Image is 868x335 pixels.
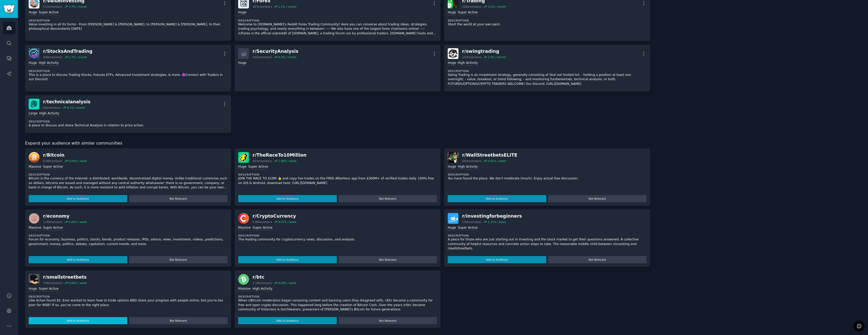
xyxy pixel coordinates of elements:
button: Not Relevant [548,195,647,202]
img: btc [238,274,249,285]
dt: Description [29,69,227,73]
div: 9.9M members [253,220,272,224]
div: Huge [29,287,37,291]
div: r/ swingtrading [462,48,506,55]
div: Super Active [248,165,268,169]
div: Huge [238,165,246,169]
div: 206k members [43,55,62,59]
div: Super Active [253,226,273,230]
div: High Activity [39,61,59,66]
p: This is a place to discuss Trading Stocks, Futures ETFs, Advanced Investment strategies, & more. ... [29,73,227,82]
p: Swing Trading is an investment strategy, generally consisting of (but not limited to): - holding ... [448,73,646,86]
div: 0.01 % / week [278,220,296,224]
div: r/ smallstreetbets [43,274,87,280]
img: GummySearch logo [3,5,15,14]
div: Massive [29,226,41,230]
p: Like 4chan found $5. Ever wanted to learn how to trade options AND share your progress with peopl... [29,298,227,307]
div: Huge [448,226,456,230]
dt: Description [29,173,227,176]
div: r/ CryptoCurrency [253,213,296,219]
img: smallstreetbets [29,274,39,285]
button: Add to Audience [238,195,337,202]
p: The leading community for cryptocurrency news, discussion, and analysis. [238,237,437,242]
dt: Description [29,19,227,22]
div: 487k members [253,5,272,8]
div: 0.01 % / week [488,159,506,163]
div: 1.98 % / week [278,159,297,163]
button: Not Relevant [339,256,437,263]
div: Huge [238,10,246,15]
button: Add to Audience [238,317,337,324]
p: Short the world at your own peril. [448,22,646,27]
button: Add to Audience [29,317,127,324]
div: 3.1 % / month [488,5,506,8]
div: Huge [238,61,246,66]
div: r/ economy [43,213,87,219]
button: Not Relevant [339,317,437,324]
a: StocksAndTradingr/StocksAndTrading206kmembers2.7% / monthHugeHigh ActivityDescriptionThis is a pl... [25,45,231,92]
div: 2.7 % / month [69,55,87,59]
button: Not Relevant [548,256,647,263]
a: technicalanalysisr/technicalanalysis50kmembers8.2% / monthLargeHigh ActivityDescriptionA place to... [25,95,231,133]
div: Huge [29,61,37,66]
div: r/ SecurityAnalysis [253,48,298,55]
button: Not Relevant [129,317,228,324]
div: High Activity [39,111,59,116]
dt: Description [238,295,437,298]
div: 1.0M members [43,220,62,224]
img: investingforbeginners [448,213,458,224]
div: r/ btc [253,274,296,280]
div: Huge [448,61,456,66]
button: Not Relevant [339,195,437,202]
div: 0.09 % / week [278,281,296,285]
dt: Description [29,120,227,123]
img: WallStreetbetsELITE [448,152,458,163]
img: swingtrading [448,48,458,59]
div: 0.03 % / week [69,159,87,163]
div: Huge [448,10,456,15]
div: 8.0M members [43,159,62,163]
img: economy [29,213,39,224]
div: Super Active [43,165,63,169]
div: 378k members [43,281,62,285]
p: Value investing in all its forms - From [PERSON_NAME] & [PERSON_NAME], to [PERSON_NAME] & [PERSON... [29,22,227,31]
button: Not Relevant [129,195,228,202]
p: Welcome to [DOMAIN_NAME]'s Reddit Forex Trading Community! Here you can converse about trading id... [238,22,437,36]
p: Forum for economy, business, politics, stocks, bonds, product releases, IPOs, advice, news, inves... [29,237,227,246]
div: High Activity [458,165,478,169]
div: 202k members [253,55,272,59]
div: r/ TheRaceTo10Million [253,152,307,158]
p: When r/Bitcoin moderators began censoring content and banning users they disagreed with, r/btc be... [238,298,437,312]
dt: Description [448,173,646,176]
div: r/ technicalanalysis [43,99,90,105]
dt: Description [238,173,437,176]
div: Huge [29,10,37,15]
div: 1.1M members [253,281,272,285]
div: Super Active [39,10,59,15]
p: JOIN THE RACE TO $10M 👆 and copy live trades on the FREE AfterHour app from $300M+ of verified tr... [238,176,437,185]
div: Huge [448,165,456,169]
div: Super Active [43,226,63,230]
div: r/ WallStreetbetsELITE [462,152,517,158]
p: You have found the place. We don't moderate (much). Enjoy actual free discussion. [448,176,646,181]
div: Super Active [458,226,478,230]
button: Add to Audience [448,195,546,202]
dt: Description [448,69,646,73]
div: r/ Bitcoin [43,152,87,158]
div: 50k members [43,106,61,109]
button: Add to Audience [238,256,337,263]
div: 150k members [462,220,482,224]
dt: Description [238,234,437,237]
div: 3.7 % / month [69,5,87,8]
div: 1.17 % / week [488,220,506,224]
img: Bitcoin [29,152,39,163]
dt: Description [238,19,437,22]
img: TheRaceTo10Million [238,152,249,163]
p: A place to discuss and share Technical Analysis in relation to price action. [29,123,227,128]
button: Add to Audience [29,256,127,263]
div: 137k members [462,55,482,59]
div: 8.2 % / month [67,106,85,109]
button: Add to Audience [29,195,127,202]
p: A place for those who are just starting out in investing and the stock market to get their questi... [448,237,646,251]
div: 0.3 % / month [278,55,297,59]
